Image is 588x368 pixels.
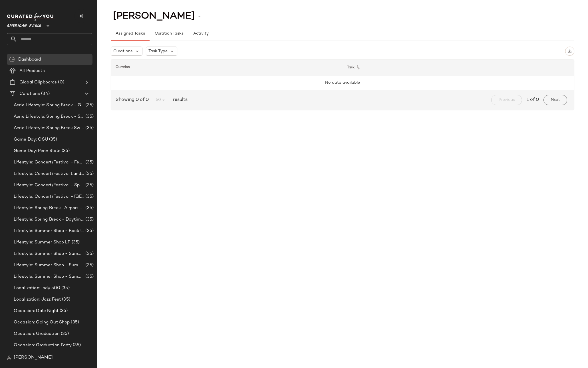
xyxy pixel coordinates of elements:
[14,228,84,234] span: Lifestyle: Summer Shop - Back to School Essentials
[60,331,69,337] span: (35)
[14,354,53,361] span: [PERSON_NAME]
[14,331,60,337] span: Occasion: Graduation
[113,48,132,54] span: Curations
[84,262,94,269] span: (35)
[14,216,84,223] span: Lifestyle: Spring Break - Daytime Casual
[84,159,94,166] span: (35)
[84,251,94,257] span: (35)
[84,216,94,223] span: (35)
[84,228,94,234] span: (35)
[527,97,539,103] span: 1 of 0
[70,319,79,326] span: (35)
[14,319,70,326] span: Occasion: Going Out Shop
[84,273,94,280] span: (35)
[14,205,84,211] span: Lifestyle: Spring Break- Airport Style
[14,285,60,291] span: Localization: Indy 500
[113,11,195,22] span: [PERSON_NAME]
[19,79,57,86] span: Global Clipboards
[193,31,209,36] span: Activity
[19,91,40,97] span: Curations
[154,31,183,36] span: Curation Tasks
[19,68,45,74] span: All Products
[9,57,15,62] img: svg%3e
[14,159,84,166] span: Lifestyle: Concert/Festival - Femme
[568,49,572,53] img: svg%3e
[72,342,81,349] span: (35)
[40,91,50,97] span: (34)
[543,95,567,105] button: Next
[14,148,61,154] span: Game Day: Penn State
[116,97,151,103] span: Showing 0 of 0
[18,56,41,63] span: Dashboard
[14,113,84,120] span: Aerie Lifestyle: Spring Break - Sporty
[7,355,11,360] img: svg%3e
[57,79,64,86] span: (0)
[111,75,574,90] td: No data available
[7,13,55,21] img: cfy_white_logo.C9jOOHJF.svg
[84,182,94,189] span: (35)
[14,251,84,257] span: Lifestyle: Summer Shop - Summer Abroad
[14,262,84,269] span: Lifestyle: Summer Shop - Summer Internship
[61,296,70,303] span: (35)
[14,342,72,349] span: Occasion: Graduation Party
[84,193,94,200] span: (35)
[14,296,61,303] span: Localization: Jazz Fest
[115,31,145,36] span: Assigned Tasks
[111,59,343,75] th: Curation
[84,171,94,177] span: (35)
[171,97,188,103] span: results
[48,136,57,143] span: (35)
[71,239,80,246] span: (35)
[84,102,94,109] span: (35)
[14,171,84,177] span: Lifestyle: Concert/Festival Landing Page
[14,273,84,280] span: Lifestyle: Summer Shop - Summer Study Sessions
[14,102,84,109] span: Aerie Lifestyle: Spring Break - Girly/Femme
[14,136,48,143] span: Game Day: OSU
[84,125,94,131] span: (35)
[61,148,70,154] span: (35)
[14,182,84,189] span: Lifestyle: Concert/Festival - Sporty
[343,59,574,75] th: Task
[14,308,59,314] span: Occasion: Date Night
[148,48,168,54] span: Task Type
[14,125,84,131] span: Aerie Lifestyle: Spring Break Swimsuits Landing Page
[14,239,71,246] span: Lifestyle: Summer Shop LP
[59,308,68,314] span: (35)
[84,113,94,120] span: (35)
[7,19,41,30] span: American Eagle
[14,193,84,200] span: Lifestyle: Concert/Festival - [GEOGRAPHIC_DATA]
[60,285,70,291] span: (35)
[84,205,94,211] span: (35)
[551,98,560,102] span: Next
